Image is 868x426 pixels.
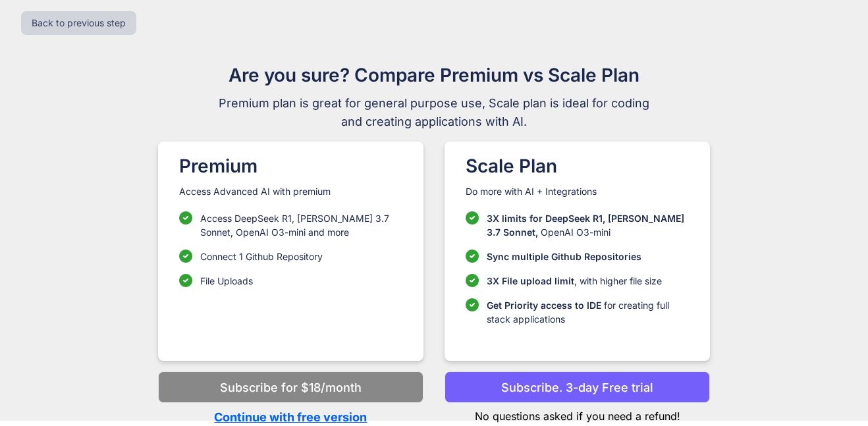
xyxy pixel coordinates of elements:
[200,274,253,288] p: File Uploads
[179,211,192,225] img: checklist
[158,371,423,403] button: Subscribe for $18/month
[179,152,402,180] h1: Premium
[501,379,653,396] p: Subscribe. 3-day Free trial
[158,408,423,426] p: Continue with free version
[213,61,655,89] h1: Are you sure? Compare Premium vs Scale Plan
[466,211,479,225] img: checklist
[213,94,655,131] span: Premium plan is great for general purpose use, Scale plan is ideal for coding and creating applic...
[466,274,479,287] img: checklist
[487,300,601,311] span: Get Priority access to IDE
[445,371,710,403] button: Subscribe. 3-day Free trial
[466,298,479,311] img: checklist
[466,152,689,180] h1: Scale Plan
[487,298,689,326] p: for creating full stack applications
[220,379,362,396] p: Subscribe for $18/month
[487,211,689,239] p: OpenAI O3-mini
[179,185,402,198] p: Access Advanced AI with premium
[21,11,136,35] button: Back to previous step
[487,213,684,238] span: 3X limits for DeepSeek R1, [PERSON_NAME] 3.7 Sonnet,
[487,250,641,263] p: Sync multiple Github Repositories
[466,250,479,263] img: checklist
[200,250,323,263] p: Connect 1 Github Repository
[487,275,574,286] span: 3X File upload limit
[466,185,689,198] p: Do more with AI + Integrations
[200,211,402,239] p: Access DeepSeek R1, [PERSON_NAME] 3.7 Sonnet, OpenAI O3-mini and more
[179,250,192,263] img: checklist
[487,274,662,288] p: , with higher file size
[445,403,710,424] p: No questions asked if you need a refund!
[179,274,192,287] img: checklist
